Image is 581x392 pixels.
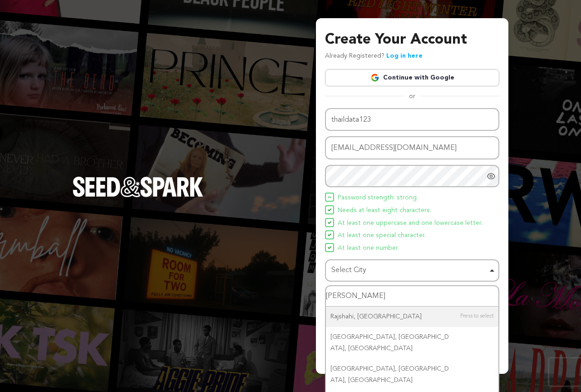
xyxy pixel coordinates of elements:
[338,193,417,203] span: Password strength: strong
[331,264,487,277] div: Select City
[487,172,496,181] a: Show password as plain text. Warning: this will display your password on the screen.
[338,205,431,216] span: Needs at least eight characters.
[370,73,379,82] img: Google logo
[325,136,499,159] input: Email address
[325,69,499,86] a: Continue with Google
[328,221,331,224] img: Seed&Spark Icon
[326,359,498,391] div: [GEOGRAPHIC_DATA], [GEOGRAPHIC_DATA], [GEOGRAPHIC_DATA]
[73,177,203,215] a: Seed&Spark Homepage
[325,108,499,131] input: Name
[325,51,423,62] p: Already Registered?
[326,307,498,327] div: Rajshahi, [GEOGRAPHIC_DATA]
[328,195,331,199] img: Seed&Spark Icon
[328,246,331,249] img: Seed&Spark Icon
[404,92,421,101] span: or
[328,208,331,212] img: Seed&Spark Icon
[338,230,426,241] span: At least one special character.
[73,177,203,197] img: Seed&Spark Logo
[328,233,331,237] img: Seed&Spark Icon
[326,327,498,359] div: [GEOGRAPHIC_DATA], [GEOGRAPHIC_DATA], [GEOGRAPHIC_DATA]
[326,286,498,307] input: Select City
[338,243,399,254] span: At least one number.
[338,218,483,229] span: At least one uppercase and one lowercase letter.
[386,53,423,59] a: Log in here
[325,29,499,51] h3: Create Your Account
